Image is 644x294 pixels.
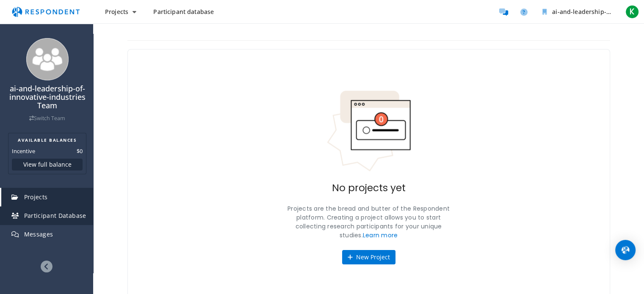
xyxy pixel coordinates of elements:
[284,204,453,240] p: Projects are the bread and butter of the Respondent platform. Creating a project allows you to st...
[342,250,395,264] button: New Project
[24,212,86,220] span: Participant Database
[12,159,83,170] button: View full balance
[625,5,639,19] span: K
[363,231,398,239] a: Learn more
[536,4,620,19] button: ai-and-leadership-of-innovative-industries Team
[146,4,221,19] a: Participant database
[495,3,512,20] a: Message participants
[12,137,83,143] h2: AVAILABLE BALANCES
[77,147,83,155] dd: $0
[24,193,48,201] span: Projects
[6,85,89,110] h4: ai-and-leadership-of-innovative-industries Team
[12,147,35,155] dt: Incentive
[29,115,65,122] a: Switch Team
[98,4,143,19] button: Projects
[326,90,411,172] img: No projects indicator
[153,8,214,16] span: Participant database
[24,230,53,238] span: Messages
[105,8,128,16] span: Projects
[515,3,532,20] a: Help and support
[624,4,641,19] button: K
[7,4,85,20] img: respondent-logo.png
[615,240,636,260] div: Open Intercom Messenger
[8,133,86,174] section: Balance summary
[26,38,69,80] img: team_avatar_256.png
[332,182,406,194] h2: No projects yet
